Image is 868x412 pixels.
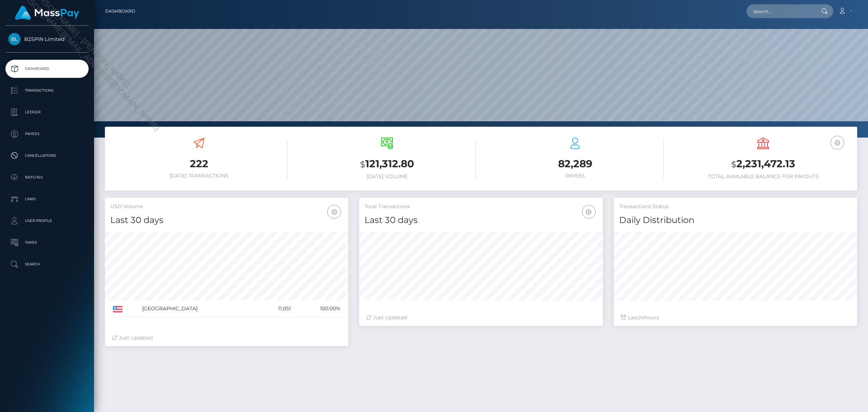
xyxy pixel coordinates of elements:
a: Links [5,190,89,208]
a: User Profile [5,212,89,230]
h6: [DATE] Volume [298,173,476,180]
a: Cancellations [5,147,89,165]
div: Just Updated [366,314,595,321]
a: Dashboard [105,4,135,19]
p: Links [8,194,86,205]
h3: 2,231,472.13 [675,157,852,172]
p: Dashboard [8,63,86,74]
small: $ [731,159,736,169]
p: Ledger [8,107,86,118]
h5: USD Volume [110,203,343,210]
td: [GEOGRAPHIC_DATA] [140,300,259,317]
h3: 82,289 [486,157,664,171]
img: US.png [113,306,123,312]
td: 11,051 [258,300,293,317]
img: MassPay Logo [15,6,79,20]
h5: Total Transactions [365,203,597,210]
h6: Payees [486,173,664,179]
input: Search... [746,4,814,18]
p: Batches [8,172,86,183]
h6: Total Available Balance for Payouts [675,173,852,180]
a: Payees [5,125,89,143]
h3: 121,312.80 [298,157,476,172]
p: Search [8,259,86,270]
a: Ledger [5,103,89,121]
h5: Transactions Status [619,203,852,210]
p: Taxes [8,237,86,248]
span: B2SPIN Limited [5,36,89,42]
small: $ [360,159,365,169]
a: Transactions [5,81,89,100]
img: B2SPIN Limited [8,33,21,45]
div: Just Updated [112,334,341,342]
p: Payees [8,129,86,139]
a: Search [5,255,89,273]
h4: Daily Distribution [619,214,852,227]
td: 100.00% [293,300,343,317]
a: Batches [5,168,89,186]
h4: Last 30 days [110,214,343,227]
span: 24 [638,314,644,321]
h4: Last 30 days [365,214,597,227]
h3: 222 [110,157,288,171]
p: Transactions [8,85,86,96]
p: User Profile [8,215,86,226]
h6: [DATE] Transactions [110,173,288,179]
div: Last hours [621,314,850,321]
a: Taxes [5,234,89,252]
a: Dashboard [5,60,89,78]
p: Cancellations [8,150,86,161]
